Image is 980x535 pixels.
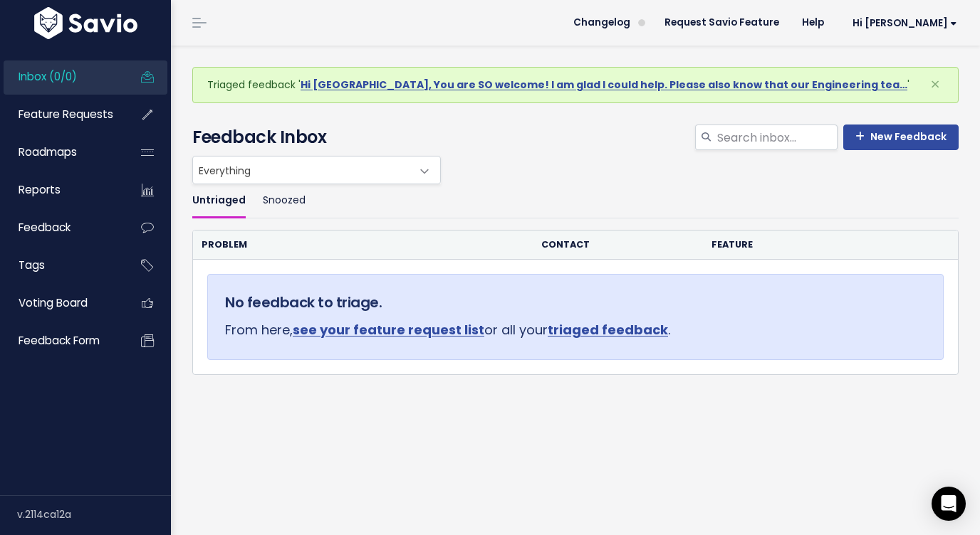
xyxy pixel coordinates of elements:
img: logo-white.9d6f32f41409.svg [31,7,141,39]
span: Roadmaps [19,144,77,159]
h5: No feedback to triage. [225,292,926,313]
a: New Feedback [843,125,959,150]
a: Tags [4,249,118,282]
ul: Filter feature requests [192,184,959,218]
a: Reports [4,174,118,206]
a: see your feature request list [293,321,484,339]
span: Everything [193,157,412,184]
th: Contact [533,231,703,260]
a: Hi [PERSON_NAME] [835,12,969,34]
a: Inbox (0/0) [4,60,118,93]
a: Hi [GEOGRAPHIC_DATA], You are SO welcome! I am glad I could help. Please also know that our Engin... [301,78,907,92]
a: Feedback form [4,324,118,357]
th: Problem [193,231,533,260]
a: Feature Requests [4,98,118,131]
a: Help [791,12,835,33]
a: Voting Board [4,287,118,319]
span: Hi [PERSON_NAME] [853,18,957,28]
span: Everything [192,156,441,184]
th: Feature [703,231,915,260]
div: v.2114ca12a [17,496,171,533]
div: Triaged feedback ' ' [192,67,959,103]
span: Inbox (0/0) [19,69,77,84]
span: Reports [19,182,61,197]
h4: Feedback Inbox [192,125,959,150]
a: Untriaged [192,184,246,218]
span: × [930,73,940,96]
a: triaged feedback [548,321,668,339]
p: From here, or all your . [225,319,926,341]
a: Feedback [4,211,118,244]
a: Roadmaps [4,136,118,169]
span: Voting Board [19,295,88,310]
span: Feedback [19,220,71,235]
button: Close [916,68,954,102]
span: Changelog [573,18,630,28]
a: Request Savio Feature [653,12,791,33]
input: Search inbox... [716,125,838,150]
a: Snoozed [263,184,306,218]
div: Open Intercom Messenger [932,487,966,521]
span: Feature Requests [19,107,113,122]
span: Feedback form [19,333,100,348]
span: Tags [19,258,45,272]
